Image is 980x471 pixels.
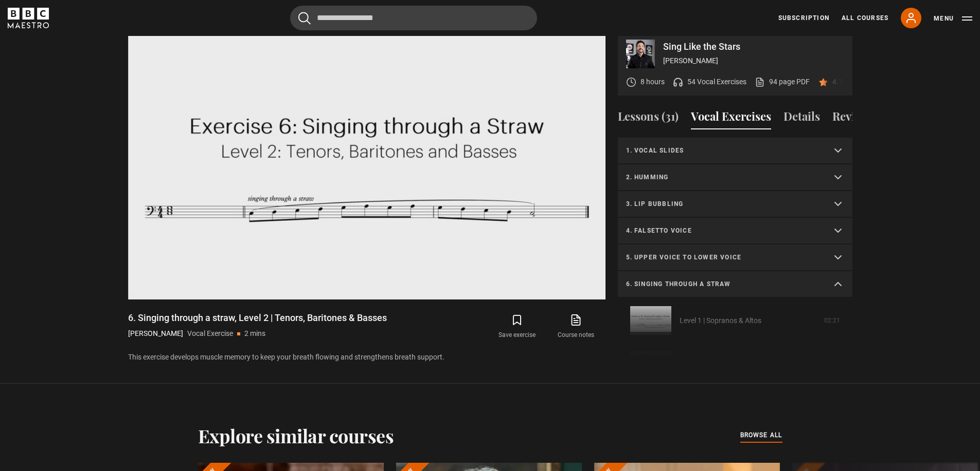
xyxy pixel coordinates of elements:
[128,31,605,299] video-js: Video Player
[783,108,820,129] button: Details
[663,55,844,66] p: [PERSON_NAME]
[198,425,394,446] h2: Explore similar courses
[778,13,829,23] a: Subscription
[687,77,746,87] p: 54 Vocal Exercises
[740,430,782,440] span: browse all
[663,42,844,51] p: Sing Like the Stars
[244,328,265,339] p: 2 mins
[626,199,819,209] p: 3. Lip bubbling
[626,279,819,289] p: 6. Singing through a straw
[626,253,819,262] p: 5. Upper voice to lower voice
[618,191,852,218] summary: 3. Lip bubbling
[740,430,782,441] a: browse all
[298,12,311,25] button: Submit the search query
[618,218,852,244] summary: 4. Falsetto voice
[832,108,897,129] button: Reviews (60)
[128,312,387,324] h1: 6. Singing through a straw, Level 2 | Tenors, Baritones & Basses
[290,6,537,30] input: Search
[691,108,771,129] button: Vocal Exercises
[618,271,852,298] summary: 6. Singing through a straw
[755,77,810,87] a: 94 page PDF
[618,164,852,191] summary: 2. Humming
[8,8,49,28] svg: BBC Maestro
[187,328,233,339] p: Vocal Exercise
[626,146,819,155] p: 1. Vocal slides
[842,13,888,23] a: All Courses
[488,312,546,342] button: Save exercise
[640,77,665,87] p: 8 hours
[128,352,605,363] p: This exercise develops muscle memory to keep your breath flowing and strengthens breath support.
[618,138,852,164] summary: 1. Vocal slides
[934,13,972,24] button: Toggle navigation
[626,226,819,235] p: 4. Falsetto voice
[618,108,679,129] button: Lessons (31)
[546,312,605,342] a: Course notes
[618,244,852,271] summary: 5. Upper voice to lower voice
[626,173,819,182] p: 2. Humming
[128,328,183,339] p: [PERSON_NAME]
